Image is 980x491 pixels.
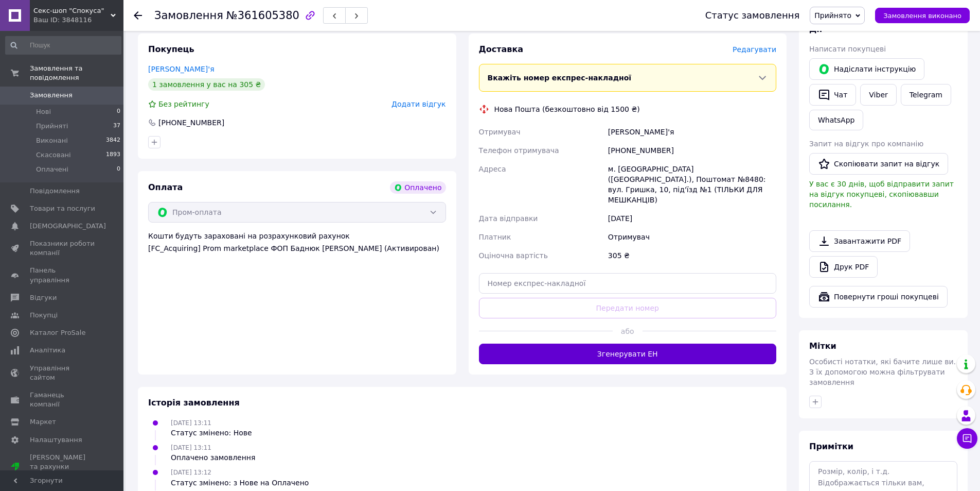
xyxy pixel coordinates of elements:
div: 1 замовлення у вас на 305 ₴ [148,78,265,91]
span: Написати покупцеві [809,45,886,53]
div: м. [GEOGRAPHIC_DATA] ([GEOGRAPHIC_DATA].), Поштомат №8480: вул. Гришка, 10, під'їзд №1 (ТІЛЬКИ ДЛ... [606,160,778,209]
span: Прийняті [36,122,68,131]
span: [DATE] 13:12 [171,469,211,476]
span: Оплата [148,182,183,192]
span: 1893 [106,150,120,160]
button: Повернути гроші покупцеві [809,286,948,308]
a: [PERSON_NAME]'я [148,65,215,73]
button: Згенерувати ЕН [479,344,777,364]
a: Завантажити PDF [809,230,910,252]
div: Повернутися назад [134,10,142,21]
button: Замовлення виконано [875,8,970,23]
span: Вкажіть номер експрес-накладної [488,74,632,82]
div: Нова Пошта (безкоштовно від 1500 ₴) [492,104,643,114]
input: Пошук [5,36,121,55]
span: Замовлення виконано [883,12,961,20]
span: Доставка [479,44,524,54]
span: Каталог ProSale [30,328,85,337]
span: Покупець [148,44,194,54]
a: Друк PDF [809,256,878,278]
span: Відгуки [30,293,57,302]
div: Статус змінено: з Нове на Оплачено [171,478,309,488]
span: Товари та послуги [30,204,95,213]
span: Оціночна вартість [479,251,548,260]
span: Скасовані [36,150,71,160]
span: Нові [36,107,51,116]
div: [FC_Acquiring] Prom marketplace ФОП Баднюк [PERSON_NAME] (Активирован) [148,243,446,253]
span: 0 [117,107,120,116]
span: Історія замовлення [148,398,240,408]
span: 37 [113,122,120,131]
div: Отримувач [606,228,778,246]
input: Номер експрес-накладної [479,273,777,294]
span: Отримувач [479,128,521,136]
button: Чат [809,84,856,106]
span: або [613,326,643,336]
button: Надіслати інструкцію [809,58,924,80]
button: Чат з покупцем [957,428,977,449]
span: 3842 [106,136,120,145]
span: Дата відправки [479,214,538,223]
span: Показники роботи компанії [30,239,95,258]
div: Ваш ID: 3848116 [33,15,123,25]
span: Аналітика [30,346,65,355]
div: [DATE] [606,209,778,228]
span: Адреса [479,165,506,173]
span: Особисті нотатки, які бачите лише ви. З їх допомогою можна фільтрувати замовлення [809,358,956,386]
span: Повідомлення [30,187,80,196]
span: Додати відгук [391,100,446,108]
div: 305 ₴ [606,246,778,265]
div: Статус замовлення [705,10,800,21]
span: [PERSON_NAME] та рахунки [30,453,95,481]
span: [DEMOGRAPHIC_DATA] [30,222,106,231]
a: Viber [860,84,896,106]
span: Запит на відгук про компанію [809,140,923,148]
div: Оплачено замовлення [171,452,255,463]
span: Виконані [36,136,68,145]
span: Маркет [30,417,56,427]
button: Скопіювати запит на відгук [809,153,948,175]
span: Прийнято [814,11,851,20]
span: [DATE] 13:11 [171,444,211,451]
div: Кошти будуть зараховані на розрахунковий рахунок [148,231,446,253]
span: Платник [479,233,511,241]
span: №361605380 [226,9,299,22]
span: Панель управління [30,266,95,284]
span: [DATE] 13:11 [171,419,211,427]
span: 0 [117,165,120,174]
span: Управління сайтом [30,364,95,382]
span: Без рейтингу [158,100,209,108]
div: [PERSON_NAME]'я [606,123,778,141]
span: Налаштування [30,435,82,445]
a: WhatsApp [809,110,863,130]
span: Замовлення [154,9,223,22]
span: Секс-шоп "Спокуса" [33,6,111,15]
span: Гаманець компанії [30,391,95,409]
span: Замовлення [30,91,73,100]
div: Оплачено [390,181,446,194]
div: Статус змінено: Нове [171,428,252,438]
div: [PHONE_NUMBER] [606,141,778,160]
span: Замовлення та повідомлення [30,64,123,82]
span: Мітки [809,341,836,351]
span: Покупці [30,311,58,320]
span: Примітки [809,442,853,451]
div: [PHONE_NUMBER] [157,117,225,128]
span: Оплачені [36,165,68,174]
span: У вас є 30 днів, щоб відправити запит на відгук покупцеві, скопіювавши посилання. [809,180,954,209]
span: Редагувати [733,45,776,54]
span: Телефон отримувача [479,146,559,155]
a: Telegram [901,84,951,106]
